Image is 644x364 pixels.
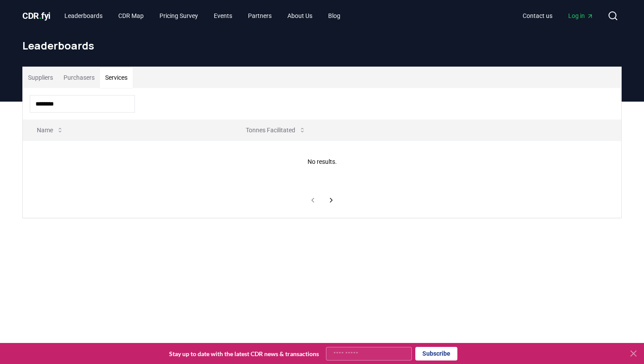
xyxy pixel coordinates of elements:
nav: Main [57,8,347,24]
span: CDR fyi [22,11,50,21]
button: Services [100,67,133,88]
span: . [39,11,42,21]
a: Contact us [516,8,559,24]
td: No results. [23,141,621,183]
a: CDR.fyi [22,10,50,22]
button: Suppliers [23,67,58,88]
a: Blog [321,8,347,24]
button: Tonnes Facilitated [239,121,313,139]
a: Log in [561,8,601,24]
h1: Leaderboards [22,39,622,53]
a: CDR Map [111,8,151,24]
button: Purchasers [58,67,100,88]
a: About Us [280,8,319,24]
a: Pricing Survey [152,8,205,24]
span: Log in [568,11,594,20]
a: Partners [241,8,279,24]
nav: Main [516,8,601,24]
button: next page [324,191,339,209]
a: Leaderboards [57,8,110,24]
a: Events [207,8,239,24]
button: Name [30,121,71,139]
